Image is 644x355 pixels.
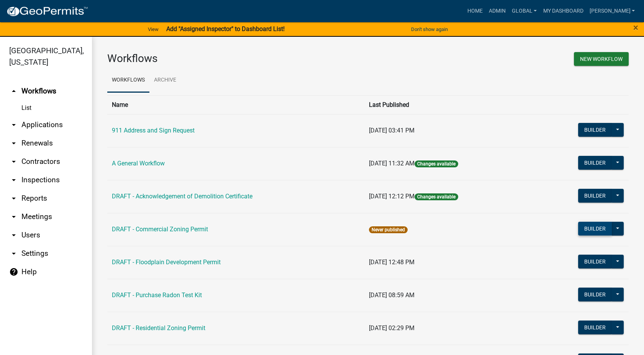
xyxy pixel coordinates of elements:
i: arrow_drop_down [9,249,18,258]
button: Don't show again [408,23,451,36]
span: Changes available [415,193,458,200]
a: DRAFT - Acknowledgement of Demolition Certificate [112,193,252,200]
button: Builder [578,321,612,334]
button: Close [633,23,638,32]
th: Name [107,95,364,114]
span: [DATE] 08:59 AM [369,291,415,299]
i: arrow_drop_up [9,87,18,96]
i: arrow_drop_down [9,231,18,240]
a: DRAFT - Commercial Zoning Permit [112,226,208,233]
a: 911 Address and Sign Request [112,127,195,134]
a: Archive [149,68,181,93]
button: Builder [578,222,612,236]
i: help [9,267,18,276]
i: arrow_drop_down [9,194,18,203]
a: Admin [486,4,509,18]
a: Workflows [107,68,149,93]
a: Global [509,4,540,18]
span: [DATE] 12:12 PM [369,193,415,200]
strong: Add "Assigned Inspector" to Dashboard List! [166,25,285,33]
a: [PERSON_NAME] [586,4,638,18]
h3: Workflows [107,52,362,65]
a: DRAFT - Purchase Radon Test Kit [112,291,202,299]
button: Builder [578,123,612,137]
span: [DATE] 02:29 PM [369,324,415,332]
i: arrow_drop_down [9,139,18,148]
a: A General Workflow [112,160,165,167]
button: Builder [578,255,612,268]
i: arrow_drop_down [9,212,18,221]
span: Never published [369,226,408,233]
button: Builder [578,156,612,170]
button: New Workflow [574,52,629,66]
a: Home [464,4,486,18]
a: DRAFT - Residential Zoning Permit [112,324,205,332]
i: arrow_drop_down [9,120,18,129]
a: View [145,23,162,36]
button: Builder [578,189,612,203]
span: [DATE] 11:32 AM [369,160,415,167]
span: [DATE] 12:48 PM [369,258,415,266]
span: [DATE] 03:41 PM [369,127,415,134]
span: Changes available [415,160,458,167]
a: DRAFT - Floodplain Development Permit [112,258,221,266]
span: × [633,22,638,33]
button: Builder [578,288,612,301]
th: Last Published [364,95,534,114]
i: arrow_drop_down [9,175,18,185]
a: My Dashboard [540,4,586,18]
i: arrow_drop_down [9,157,18,166]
